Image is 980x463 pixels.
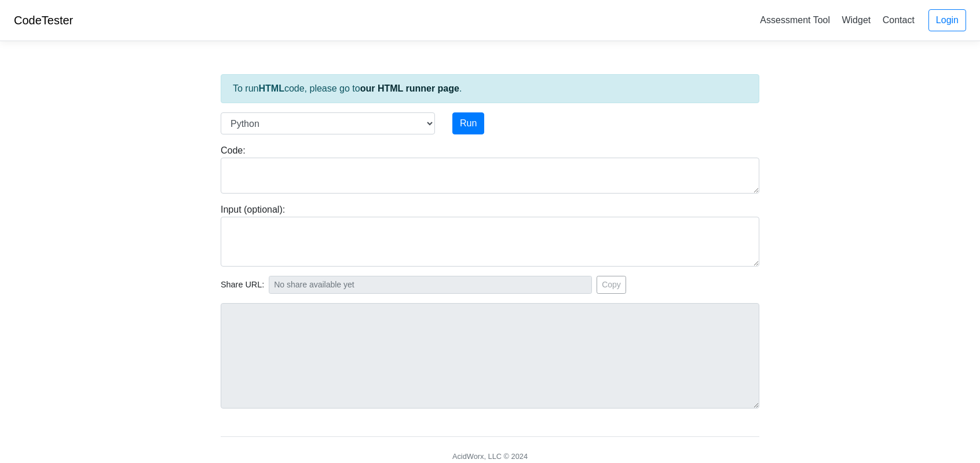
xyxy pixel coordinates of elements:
[212,203,768,267] div: Input (optional):
[258,83,284,93] strong: HTML
[212,144,768,194] div: Code:
[14,14,73,27] a: CodeTester
[928,9,966,31] a: Login
[755,10,835,30] a: Assessment Tool
[221,74,759,103] div: To run code, please go to .
[597,276,626,294] button: Copy
[878,10,919,30] a: Contact
[360,83,459,93] a: our HTML runner page
[221,279,264,291] span: Share URL:
[452,451,528,462] div: AcidWorx, LLC © 2024
[837,10,875,30] a: Widget
[452,112,484,134] button: Run
[269,276,592,294] input: No share available yet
